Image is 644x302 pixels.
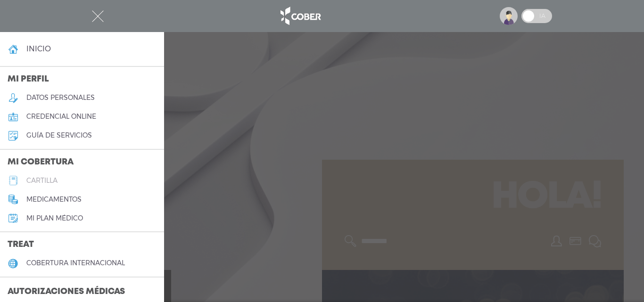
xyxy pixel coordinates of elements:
h5: guía de servicios [26,131,92,139]
h4: inicio [26,44,51,53]
img: logo_cober_home-white.png [275,5,325,27]
h5: credencial online [26,113,96,121]
h5: cobertura internacional [26,259,125,267]
img: Cober_menu-close-white.svg [92,10,104,22]
img: profile-placeholder.svg [500,7,518,25]
h5: datos personales [26,94,95,102]
h5: medicamentos [26,196,82,204]
h5: cartilla [26,177,58,185]
h5: Mi plan médico [26,214,83,222]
